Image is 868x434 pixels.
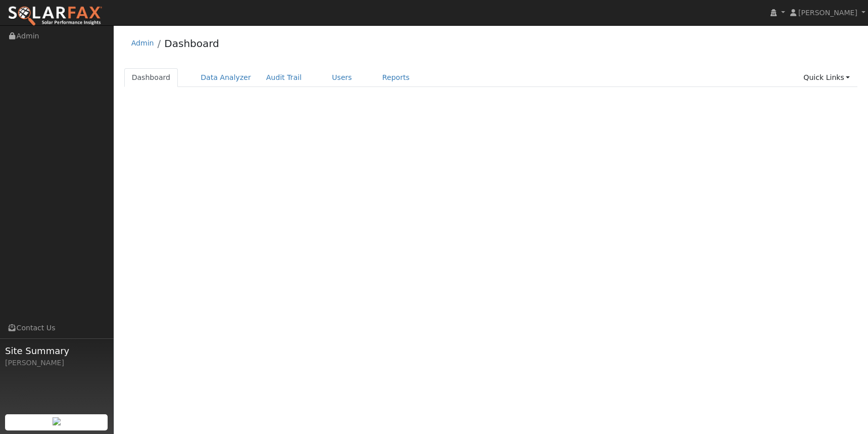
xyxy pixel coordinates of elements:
img: retrieve [53,417,61,425]
span: Site Summary [5,344,108,358]
a: Quick Links [796,68,857,87]
a: Dashboard [164,37,219,50]
a: Dashboard [124,68,178,87]
a: Audit Trail [259,68,309,87]
a: Reports [375,68,417,87]
img: SolarFax [8,6,103,27]
a: Admin [131,39,154,47]
a: Users [324,68,360,87]
div: [PERSON_NAME] [5,358,108,368]
a: Data Analyzer [193,68,259,87]
span: [PERSON_NAME] [798,9,857,17]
